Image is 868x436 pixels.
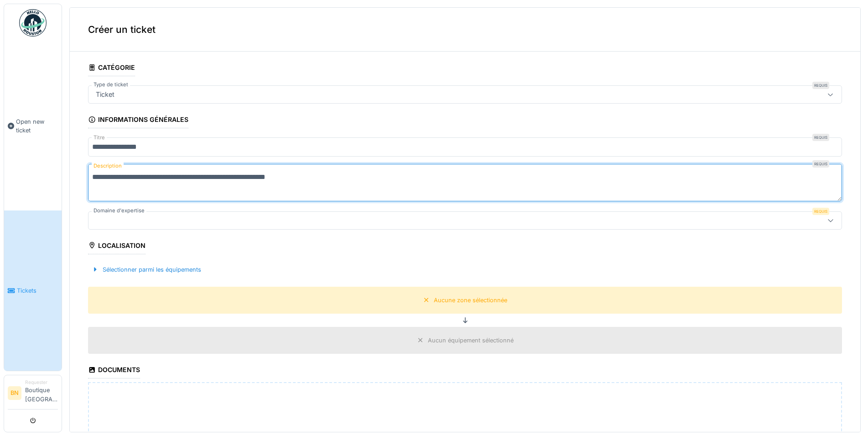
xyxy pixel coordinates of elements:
[428,336,514,345] div: Aucun équipement sélectionné
[812,208,829,215] div: Requis
[812,134,829,141] div: Requis
[4,42,62,210] a: Open new ticket
[8,379,58,410] a: BN RequesterBoutique [GEOGRAPHIC_DATA]
[92,207,146,215] label: Domaine d'expertise
[70,8,860,52] div: Créer un ticket
[88,363,140,378] div: Documents
[16,117,58,135] span: Open new ticket
[92,81,130,89] label: Type de ticket
[88,239,146,254] div: Localisation
[8,386,21,400] li: BN
[92,160,124,172] label: Description
[88,263,205,276] div: Sélectionner parmi les équipements
[88,113,188,128] div: Informations générales
[19,9,47,37] img: Badge_color-CXgf-gQk.svg
[88,61,135,76] div: Catégorie
[25,379,58,386] div: Requester
[434,296,507,305] div: Aucune zone sélectionnée
[25,379,58,407] li: Boutique [GEOGRAPHIC_DATA]
[4,210,62,371] a: Tickets
[92,134,107,142] label: Titre
[92,89,118,100] div: Ticket
[812,82,829,89] div: Requis
[17,286,58,295] span: Tickets
[812,160,829,168] div: Requis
